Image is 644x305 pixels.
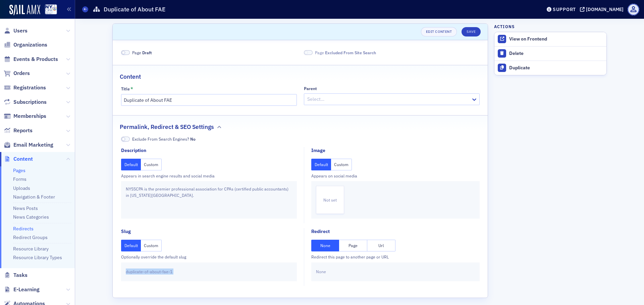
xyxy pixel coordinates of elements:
span: Subscriptions [13,98,47,106]
div: View on Frontend [509,36,603,42]
div: Title [121,86,130,91]
h1: Duplicate of About FAE [104,5,165,13]
span: Reports [13,127,33,134]
div: Description [121,147,146,154]
button: Default [121,240,141,251]
span: Draft [121,50,130,55]
span: Memberships [13,112,46,120]
a: Reports [4,127,33,134]
a: Orders [4,70,30,77]
span: E-Learning [13,286,40,293]
a: Memberships [4,112,46,120]
button: Custom [331,159,352,170]
a: Resource Library [13,246,49,252]
a: News Posts [13,205,38,211]
span: Draft [142,50,152,55]
div: Slug [121,228,131,235]
span: Tasks [13,272,28,279]
button: Url [367,240,395,251]
a: Tasks [4,272,28,279]
div: Appears in search engine results and social media [121,173,297,179]
button: None [311,240,339,251]
div: Appears on social media [311,173,480,179]
a: Forms [13,176,26,182]
a: View Homepage [40,4,57,16]
div: Redirect this page to another page or URL [311,254,480,260]
div: NYSSCPA is the premier professional association for CPAs (certified public accountants) in [US_ST... [121,181,297,219]
div: [DOMAIN_NAME] [586,6,624,12]
button: Page [339,240,367,251]
button: Custom [141,159,162,170]
span: Excluded From Site Search [304,50,313,55]
button: Default [311,159,331,170]
span: Events & Products [13,56,58,63]
a: Organizations [4,41,47,49]
span: Content [13,155,33,163]
span: Registrations [13,84,46,91]
span: Profile [628,4,639,15]
a: News Categories [13,214,49,220]
a: Pages [13,167,25,173]
button: Custom [141,240,162,251]
h2: Permalink, Redirect & SEO Settings [120,123,214,131]
span: No [121,137,130,142]
span: Email Marketing [13,141,53,149]
div: Duplicate [509,65,603,71]
a: Edit Content [421,27,457,36]
a: Content [4,155,33,163]
span: Excluded From Site Search [325,50,376,55]
button: Save [462,27,481,36]
a: Resource Library Types [13,254,62,260]
img: SailAMX [9,5,40,15]
a: Navigation & Footer [13,194,55,200]
div: Redirect [311,228,330,235]
h4: Actions [494,23,515,29]
div: Optionally override the default slug [121,254,297,260]
h2: Content [120,72,141,81]
span: Page [132,50,152,56]
button: [DOMAIN_NAME] [580,7,626,12]
a: Registrations [4,84,46,91]
a: Redirects [13,226,34,232]
a: Subscriptions [4,98,47,106]
span: duplicate-of-about-fae-1 [126,269,172,275]
span: Orders [13,70,30,77]
a: View on Frontend [494,32,606,46]
span: No [190,136,196,142]
button: Default [121,159,141,170]
a: Redirect Groups [13,234,48,240]
a: Email Marketing [4,141,53,149]
div: Image [311,147,325,154]
div: Delete [509,51,603,57]
span: Organizations [13,41,47,49]
span: Users [13,27,28,34]
span: Page [315,50,376,56]
div: Not set [316,186,344,214]
div: Parent [304,86,317,91]
a: Uploads [13,185,30,191]
span: Exclude From Search Engines? [132,136,196,142]
div: Support [553,6,576,12]
button: Delete [494,47,606,61]
a: Events & Products [4,56,58,63]
a: Users [4,27,28,34]
abbr: This field is required [130,86,133,92]
div: None [311,262,480,281]
img: SailAMX [45,4,57,15]
a: E-Learning [4,286,40,293]
button: Duplicate [494,61,606,75]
